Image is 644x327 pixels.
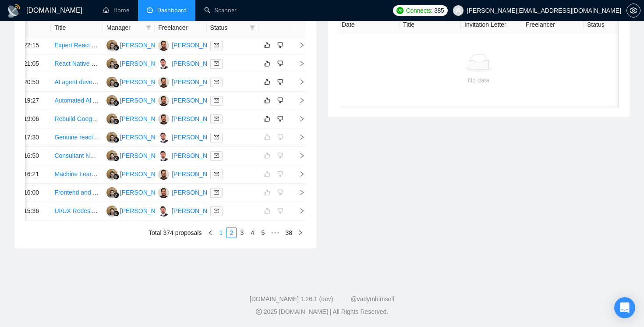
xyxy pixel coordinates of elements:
[214,171,219,177] span: mail
[172,151,222,160] div: [PERSON_NAME]
[158,95,169,106] img: AA
[210,23,246,32] span: Status
[282,227,295,238] li: 38
[158,150,169,161] img: FM
[106,60,170,67] a: ES[PERSON_NAME]
[262,95,272,106] button: like
[158,152,222,159] a: FM[PERSON_NAME]
[350,295,394,302] a: @vadymhimself
[51,19,103,36] th: Title
[295,227,306,238] button: right
[396,7,403,14] img: upwork-logo.png
[237,227,247,238] li: 3
[7,4,21,18] img: logo
[292,153,305,159] span: right
[298,230,303,235] span: right
[455,7,461,14] span: user
[172,114,222,124] div: [PERSON_NAME]
[214,153,219,158] span: mail
[51,92,103,110] td: Automated AI Agent Process for Content Creation, Video & Social Media Publishing
[157,7,187,14] span: Dashboard
[106,114,117,124] img: ES
[264,97,270,104] span: like
[106,133,170,140] a: ES[PERSON_NAME]
[292,208,305,214] span: right
[214,43,219,48] span: mail
[106,115,170,122] a: ES[PERSON_NAME]
[295,227,306,238] li: Next Page
[106,152,170,159] a: ES[PERSON_NAME]
[172,96,222,105] div: [PERSON_NAME]
[208,230,213,235] span: left
[106,169,117,180] img: ES
[120,151,170,160] div: [PERSON_NAME]
[461,16,522,33] th: Invitation Letter
[205,227,216,238] li: Previous Page
[172,77,222,87] div: [PERSON_NAME]
[250,295,333,302] a: [DOMAIN_NAME] 1.26.1 (dev)
[106,78,170,85] a: ES[PERSON_NAME]
[120,59,170,68] div: [PERSON_NAME]
[262,77,272,87] button: like
[149,227,202,238] li: Total 374 proposals
[113,118,119,124] img: gigradar-bm.png
[256,309,262,315] span: copyright
[158,115,222,122] a: AA[PERSON_NAME]
[106,187,117,198] img: ES
[158,187,169,198] img: AA
[158,114,169,124] img: AA
[264,42,270,49] span: like
[158,206,169,217] img: FM
[158,60,222,67] a: FM[PERSON_NAME]
[237,228,247,238] a: 3
[172,59,222,68] div: [PERSON_NAME]
[275,95,286,106] button: dislike
[158,96,222,103] a: AA[PERSON_NAME]
[106,188,170,195] a: ES[PERSON_NAME]
[158,40,169,51] img: AA
[172,188,222,197] div: [PERSON_NAME]
[627,7,640,14] span: setting
[292,79,305,85] span: right
[120,96,170,105] div: [PERSON_NAME]
[345,75,612,85] div: No data
[172,40,222,50] div: [PERSON_NAME]
[268,227,282,238] span: •••
[113,210,119,217] img: gigradar-bm.png
[216,227,226,238] li: 1
[120,114,170,124] div: [PERSON_NAME]
[158,77,169,88] img: AA
[158,133,222,140] a: FM[PERSON_NAME]
[400,16,461,33] th: Title
[155,19,206,36] th: Freelancer
[214,135,219,140] span: mail
[113,192,119,198] img: gigradar-bm.png
[205,227,216,238] button: left
[158,41,222,48] a: AA[PERSON_NAME]
[292,42,305,48] span: right
[262,40,272,50] button: like
[120,40,170,50] div: [PERSON_NAME]
[172,132,222,142] div: [PERSON_NAME]
[292,97,305,103] span: right
[277,42,283,49] span: dislike
[338,16,400,33] th: Date
[144,21,153,34] span: filter
[626,4,640,18] button: setting
[106,41,170,48] a: ES[PERSON_NAME]
[51,73,103,92] td: AI agent development
[103,19,155,36] th: Manager
[146,25,151,30] span: filter
[268,227,282,238] li: Next 5 Pages
[522,16,584,33] th: Freelancer
[158,188,222,195] a: AA[PERSON_NAME]
[158,207,222,214] a: FM[PERSON_NAME]
[113,63,119,69] img: gigradar-bm.png
[226,228,236,238] a: 2
[248,21,257,34] span: filter
[106,77,117,88] img: ES
[106,58,117,69] img: ES
[214,208,219,213] span: mail
[277,78,283,85] span: dislike
[283,228,295,238] a: 38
